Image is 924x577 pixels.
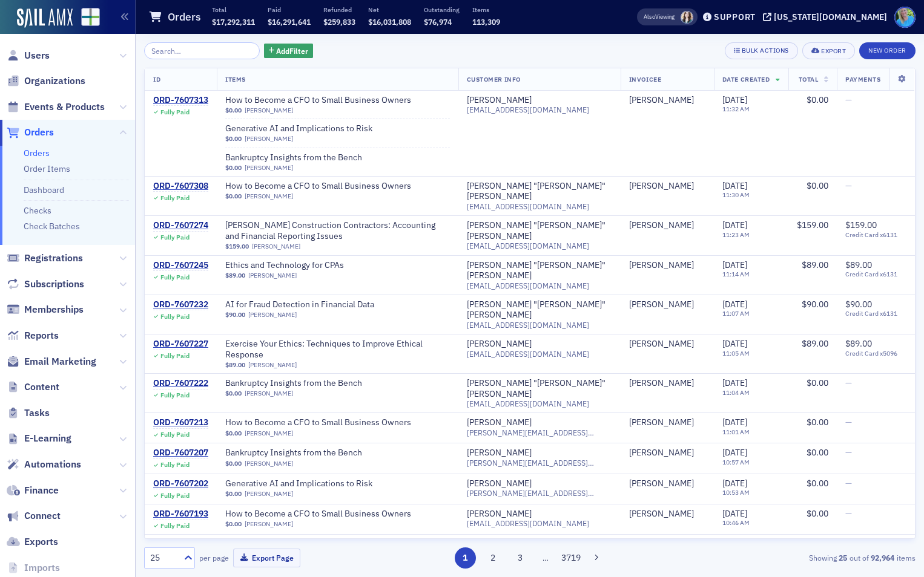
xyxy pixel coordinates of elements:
span: [DATE] [722,259,747,270]
span: — [845,417,852,428]
a: [PERSON_NAME] [245,192,293,200]
span: $89.00 [802,259,828,270]
div: [PERSON_NAME] [467,95,532,106]
span: [DATE] [722,377,747,388]
div: Fully Paid [160,391,190,399]
div: ORD-7607213 [153,417,208,428]
a: Bankruptcy Insights from the Bench [225,378,378,389]
span: Credit Card x6131 [845,231,906,239]
a: [PERSON_NAME] [467,478,532,489]
div: [PERSON_NAME] [467,448,532,458]
span: $0.00 [807,377,828,388]
span: Organizations [24,74,85,88]
time: 11:32 AM [722,105,750,113]
span: $76,974 [424,17,452,27]
a: [PERSON_NAME] [245,490,293,498]
div: ORD-7607227 [153,339,208,350]
span: $0.00 [807,447,828,458]
span: $16,031,808 [368,17,411,27]
span: Generative AI and Implications to Risk [225,123,378,134]
span: $0.00 [807,94,828,105]
div: [US_STATE][DOMAIN_NAME] [774,11,887,22]
span: [EMAIL_ADDRESS][DOMAIN_NAME] [467,202,589,211]
div: [PERSON_NAME] "[PERSON_NAME]" [PERSON_NAME] [467,181,612,202]
span: Content [24,380,59,394]
a: Connect [7,509,61,523]
span: $0.00 [225,520,242,528]
a: AI for Fraud Detection in Financial Data [225,299,378,310]
a: [PERSON_NAME] [629,478,694,489]
a: How to Become a CFO to Small Business Owners [225,181,411,192]
span: Imports [24,561,60,575]
span: Total [799,75,819,83]
a: Order Items [24,163,70,174]
a: [PERSON_NAME] [629,220,694,231]
span: Registrations [24,252,83,265]
a: New Order [859,44,916,55]
a: [PERSON_NAME] [245,135,293,143]
span: How to Become a CFO to Small Business Owners [225,417,411,428]
span: [DATE] [722,447,747,458]
span: How to Become a CFO to Small Business Owners [225,509,411,520]
p: Net [368,5,411,14]
span: $16,291,641 [268,17,311,27]
span: [EMAIL_ADDRESS][DOMAIN_NAME] [467,281,589,290]
a: ORD-7607245 [153,260,208,271]
a: [PERSON_NAME] [248,361,297,369]
span: $0.00 [225,490,242,498]
a: Check Batches [24,221,80,232]
span: Mike Reibling [629,260,705,271]
span: $0.00 [807,478,828,489]
span: [EMAIL_ADDRESS][DOMAIN_NAME] [467,350,589,359]
a: [PERSON_NAME] [467,509,532,520]
a: Dashboard [24,184,64,195]
span: Invoicee [629,75,661,83]
a: Registrations [7,252,83,265]
a: Bankruptcy Insights from the Bench [225,152,378,163]
a: ORD-7607193 [153,509,208,520]
a: Generative AI and Implications to Risk [225,478,378,489]
span: — [845,538,852,549]
a: Finance [7,484,59,497]
time: 11:14 AM [722,270,750,278]
time: 10:57 AM [722,458,750,466]
span: $0.00 [225,164,242,172]
span: Jason Harpe [629,339,705,350]
span: [EMAIL_ADDRESS][DOMAIN_NAME] [467,105,589,114]
span: [DATE] [722,180,747,191]
a: Memberships [7,303,84,316]
a: ORD-7607313 [153,95,208,106]
div: ORD-7607232 [153,299,208,310]
a: Orders [7,126,54,139]
span: Sharon Bullock [629,448,705,458]
a: How to Become a CFO to Small Business Owners [225,95,411,106]
input: Search… [144,42,260,59]
span: Exports [24,535,58,549]
span: — [845,478,852,489]
button: AddFilter [264,44,314,59]
span: [DATE] [722,220,747,230]
a: [PERSON_NAME] [629,448,694,458]
span: $0.00 [807,508,828,519]
span: $159.00 [225,243,249,250]
span: [PERSON_NAME][EMAIL_ADDRESS][PERSON_NAME][DOMAIN_NAME] [467,428,612,437]
span: $0.00 [225,390,242,397]
button: 2 [482,547,503,569]
span: Connect [24,509,61,523]
span: $0.00 [225,106,242,114]
a: [PERSON_NAME] [248,311,297,319]
div: ORD-7607308 [153,181,208,192]
div: [PERSON_NAME] [629,95,694,106]
a: [PERSON_NAME] [629,417,694,428]
a: [PERSON_NAME] [629,339,694,350]
p: Items [472,5,500,14]
div: [PERSON_NAME] "[PERSON_NAME]" [PERSON_NAME] [467,220,612,241]
a: [PERSON_NAME] [252,243,300,250]
span: Credit Card x6131 [845,310,906,318]
a: Users [7,49,50,62]
span: $0.00 [225,135,242,143]
a: [PERSON_NAME] "[PERSON_NAME]" [PERSON_NAME] [467,378,612,399]
span: [DATE] [722,299,747,310]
